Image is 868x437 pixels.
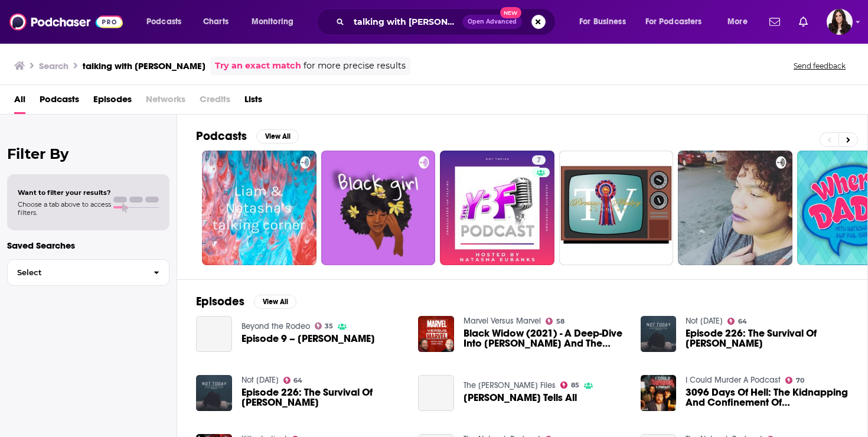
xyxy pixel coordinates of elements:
span: Open Advanced [468,19,517,25]
a: Show notifications dropdown [765,12,785,32]
span: for more precise results [304,59,406,73]
a: Episode 9 – Natasha McCann [196,316,232,352]
a: Not Today [242,375,279,385]
img: Podchaser - Follow, Share and Rate Podcasts [9,11,123,33]
a: 85 [560,381,579,389]
a: Episode 226: The Survival Of Natascha Kampusch [242,387,404,407]
span: 3096 Days Of Hell: The Kidnapping And Confinement Of [PERSON_NAME] [686,387,849,407]
span: 7 [537,155,541,167]
span: Select [8,269,144,276]
a: Show notifications dropdown [794,12,812,32]
button: open menu [138,12,197,31]
span: Want to filter your results? [18,188,111,197]
span: For Podcasters [645,14,702,30]
span: Choose a tab above to access filters. [18,200,111,217]
a: Episode 226: The Survival Of Natascha Kampusch [686,328,849,348]
input: Search podcasts, credits, & more... [349,12,462,31]
button: Open AdvancedNew [462,15,522,29]
span: Black Widow (2021) - A Deep-Dive Into [PERSON_NAME] And The Most Controversial MCU Movie Ever Mad... [464,328,626,348]
h2: Filter By [7,145,169,162]
span: 85 [571,383,579,388]
a: 3096 Days Of Hell: The Kidnapping And Confinement Of Natascha Kampusch [686,387,849,407]
span: 35 [325,324,333,329]
a: 7 [440,151,554,265]
a: The Viall Files [464,380,556,390]
a: Beyond the Rodeo [242,321,310,331]
a: 35 [315,322,334,330]
a: Episode 9 – Natasha McCann [242,334,375,344]
a: 7 [532,155,546,165]
span: Charts [203,14,229,30]
h3: Search [39,60,68,71]
span: 58 [556,319,564,324]
a: Ivan Hall Tells All [418,375,454,411]
span: [PERSON_NAME] Tells All [464,393,577,403]
button: open menu [638,12,719,31]
h2: Episodes [196,294,244,309]
a: Try an exact match [215,59,301,73]
button: View All [254,295,296,309]
a: 58 [546,318,564,325]
button: View All [256,129,299,144]
img: User Profile [827,9,853,35]
button: open menu [243,12,309,31]
span: Logged in as RebeccaShapiro [827,9,853,35]
h2: Podcasts [196,129,247,144]
h3: talking with [PERSON_NAME] [83,60,205,71]
span: 64 [293,378,302,383]
span: 70 [796,378,804,383]
span: Episode 226: The Survival Of [PERSON_NAME] [686,328,849,348]
button: Send feedback [790,61,849,71]
span: More [727,14,748,30]
a: Lists [244,90,262,114]
span: New [500,7,521,18]
a: Ivan Hall Tells All [464,393,577,403]
button: Show profile menu [827,9,853,35]
p: Saved Searches [7,240,169,251]
button: Select [7,259,169,286]
a: Charts [195,12,236,31]
img: Black Widow (2021) - A Deep-Dive Into Yelena Belova And The Most Controversial MCU Movie Ever Mad... [418,316,454,352]
img: Episode 226: The Survival Of Natascha Kampusch [196,375,232,411]
a: Podcasts [40,90,79,114]
span: 64 [738,319,747,324]
span: Credits [200,90,230,114]
a: Marvel Versus Marvel [464,316,541,326]
span: Episode 226: The Survival Of [PERSON_NAME] [242,387,404,407]
button: open menu [571,12,641,31]
a: 64 [727,318,747,325]
a: PodcastsView All [196,129,299,144]
div: Search podcasts, credits, & more... [328,8,567,35]
span: Podcasts [146,14,181,30]
a: All [14,90,25,114]
a: Not Today [686,316,723,326]
span: Episode 9 – [PERSON_NAME] [242,334,375,344]
a: I Could Murder A Podcast [686,375,781,385]
span: For Business [579,14,626,30]
a: 70 [785,377,804,384]
img: Episode 226: The Survival Of Natascha Kampusch [641,316,677,352]
button: open menu [719,12,762,31]
img: 3096 Days Of Hell: The Kidnapping And Confinement Of Natascha Kampusch [641,375,677,411]
a: Episodes [93,90,132,114]
span: Networks [146,90,185,114]
a: Black Widow (2021) - A Deep-Dive Into Yelena Belova And The Most Controversial MCU Movie Ever Mad... [464,328,626,348]
span: Monitoring [252,14,293,30]
a: 64 [283,377,303,384]
a: EpisodesView All [196,294,296,309]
